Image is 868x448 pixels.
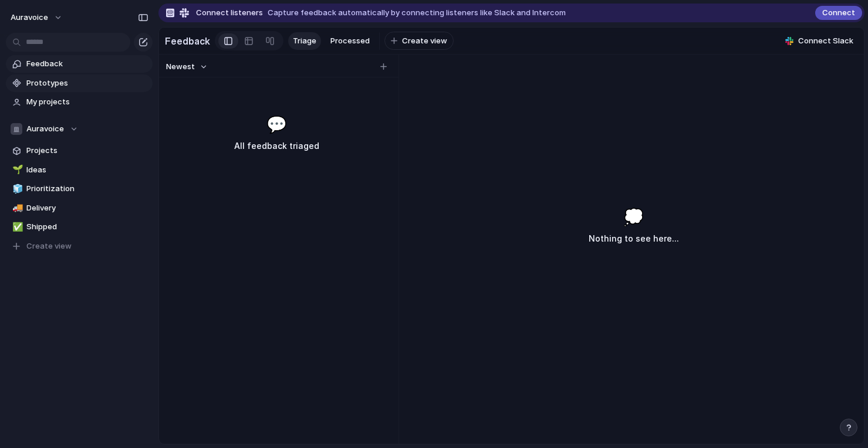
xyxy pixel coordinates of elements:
[623,205,644,229] span: 💭
[6,74,153,92] a: Prototypes
[6,161,153,179] a: 🌱Ideas
[26,202,148,214] span: Delivery
[26,221,148,233] span: Shipped
[164,59,210,74] button: Newest
[187,139,366,153] h3: All feedback triaged
[26,183,148,195] span: Prioritization
[26,145,148,157] span: Projects
[798,35,853,47] span: Connect Slack
[12,182,21,196] div: 🧊
[12,220,21,234] div: ✅
[11,183,22,195] button: 🧊
[26,96,148,108] span: My projects
[166,61,195,73] span: Newest
[6,237,153,255] button: Create view
[6,142,153,159] a: Projects
[11,12,48,23] span: auravoice
[12,163,21,177] div: 🌱
[589,232,679,246] h3: Nothing to see here...
[268,7,566,19] span: Capture feedback automatically by connecting listeners like Slack and Intercom
[26,123,64,135] span: Auravoice
[12,201,21,215] div: 🚚
[815,6,862,20] button: Connect
[6,199,153,217] a: 🚚Delivery
[330,35,370,47] span: Processed
[781,32,858,50] button: Connect Slack
[26,240,72,252] span: Create view
[384,32,454,50] button: Create view
[6,180,153,198] a: 🧊Prioritization
[11,164,22,176] button: 🌱
[11,202,22,214] button: 🚚
[326,32,374,50] a: Processed
[288,32,321,50] a: Triage
[165,34,210,48] h2: Feedback
[402,35,447,47] span: Create view
[6,93,153,111] a: My projects
[6,218,153,236] a: ✅Shipped
[26,58,148,70] span: Feedback
[6,55,153,73] a: Feedback
[266,112,287,137] span: 💬
[26,164,148,176] span: Ideas
[26,77,148,89] span: Prototypes
[11,221,22,233] button: ✅
[6,120,153,138] button: Auravoice
[196,7,263,19] span: Connect listeners
[822,7,855,19] span: Connect
[5,8,69,27] button: auravoice
[293,35,316,47] span: Triage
